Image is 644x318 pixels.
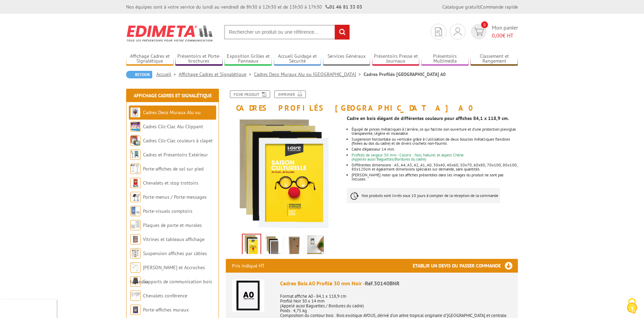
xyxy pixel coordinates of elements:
[143,138,213,144] a: Cadres Clic-Clac couleurs à clapet
[130,248,141,259] img: Suspension affiches par câbles
[435,28,442,36] img: devis rapide
[492,32,502,39] span: 0,00
[307,235,324,256] img: cadre_bois_clic_clac_80x120.jpg
[224,25,350,40] input: Rechercher un produit ou une référence...
[243,234,260,256] img: cadre_bois_clic_clac_a0_profiles.png
[352,137,518,145] li: Suspension horizontale ou verticale grâce à l'utilisation de deux boucles métalliques flexibles (...
[156,71,179,77] a: Accueil
[232,279,264,312] img: Cadres Bois A0 Profilé 30 mm Noir
[126,71,152,78] a: Retour
[126,21,214,46] img: Edimeta
[232,259,265,273] p: Prix indiqué HT
[143,278,212,285] a: Supports de communication bois
[325,4,362,10] strong: 01 46 81 33 03
[352,163,518,171] li: Différentes dimensions : A5, A4, A3, A2, A1, A0, 30x40, 40x60, 50x70, 60x80, 70x100, 80x100, 80x1...
[492,32,518,40] span: € HT
[143,307,189,313] a: Porte-affiches muraux
[352,146,395,152] font: Cadre d’épaisseur 14 mm.
[352,152,465,162] font: Profilés de largeur 30 mm - Coloris : Noir, Naturel et aspect Chêne. (Appelés aussi Baguettes/Bor...
[143,152,208,158] a: Cadres et Présentoirs Extérieur
[130,164,141,174] img: Porte-affiches de sol sur pied
[143,166,203,172] a: Porte-affiches de sol sur pied
[143,293,187,299] a: Chevalets conférence
[134,92,212,99] a: Affichage Cadres et Signalétique
[372,53,420,65] a: Présentoirs Presse et Journaux
[130,305,141,315] img: Porte-affiches muraux
[175,53,223,65] a: Présentoirs et Porte-brochures
[442,3,518,10] div: |
[352,127,518,135] li: Équipé de pinces métalliques à l'arrière, ce qui facilite son ouverture et d'une protection plexi...
[620,295,644,318] button: Cookies (fenêtre modale)
[335,25,349,40] input: rechercher
[454,28,462,36] img: devis rapide
[143,222,202,228] a: Plaques de porte et murales
[265,235,281,256] img: cadre_bois_couleurs_blanc_noir_naturel_chene.jpg.png
[347,188,500,203] p: Nos produits sont livrés sous 10 jours à compter de la réception de la commande
[143,194,207,200] a: Porte-menus / Porte-messages
[130,192,141,202] img: Porte-menus / Porte-messages
[130,220,141,230] img: Plaques de porte et murales
[274,90,306,98] a: Imprimer
[347,115,509,121] strong: Cadre en bois élégant de différentes couleurs pour affiches 84,1 x 118,9 cm.
[474,28,484,36] img: devis rapide
[286,235,302,256] img: cadre_chene_dos.jpg
[274,53,321,65] a: Accueil Guidage et Sécurité
[365,280,400,287] span: Réf.30140BNR
[143,236,204,242] a: Vitrines et tableaux affichage
[130,178,141,188] img: Chevalets et stop trottoirs
[623,297,641,315] img: Cookies (fenêtre modale)
[280,289,512,318] p: Format affiche A0 - 84,1 x 118,9 cm Profilé Noir 30 x 14 mm (Appelé aussi Baguettes / Bordures du...
[130,150,141,160] img: Cadres et Présentoirs Extérieur
[143,208,192,214] a: Porte-visuels comptoirs
[130,234,141,244] img: Vitrines et tableaux affichage
[226,116,342,231] img: cadre_bois_clic_clac_a0_profiles.png
[421,53,469,65] a: Présentoirs Multimédia
[130,290,141,301] img: Chevalets conférence
[470,53,518,65] a: Classement et Rangement
[442,4,479,10] a: Catalogue gratuit
[130,264,205,285] a: [PERSON_NAME] et Accroches tableaux
[492,24,518,40] span: Mon panier
[126,53,174,65] a: Affichage Cadres et Signalétique
[413,259,518,273] h3: Etablir un devis ou passer commande
[143,123,203,130] a: Cadres Clic-Clac Alu Clippant
[126,3,362,10] div: Nos équipes sont à votre service du lundi au vendredi de 8h30 à 12h30 et de 13h30 à 17h30
[480,4,518,10] a: Commande rapide
[280,279,512,287] div: Cadres Bois A0 Profilé 30 mm Noir -
[143,180,198,186] a: Chevalets et stop trottoirs
[481,21,488,28] span: 0
[143,250,207,256] a: Suspension affiches par câbles
[230,90,270,98] a: Fiche produit
[254,71,364,77] a: Cadres Deco Muraux Alu ou [GEOGRAPHIC_DATA]
[469,24,518,40] a: devis rapide 0 Mon panier 0,00€ HT
[130,107,141,118] img: Cadres Deco Muraux Alu ou Bois
[323,53,370,65] a: Services Généraux
[352,173,518,181] li: [PERSON_NAME] noter que les affiches présentées dans les images du produit ne sont pas incluses.
[130,135,141,146] img: Cadres Clic-Clac couleurs à clapet
[179,71,254,77] a: Affichage Cadres et Signalétique
[130,109,201,130] a: Cadres Deco Muraux Alu ou [GEOGRAPHIC_DATA]
[130,206,141,216] img: Porte-visuels comptoirs
[130,262,141,273] img: Cimaises et Accroches tableaux
[224,53,272,65] a: Exposition Grilles et Panneaux
[364,71,446,78] li: Cadres Profilés [GEOGRAPHIC_DATA] A0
